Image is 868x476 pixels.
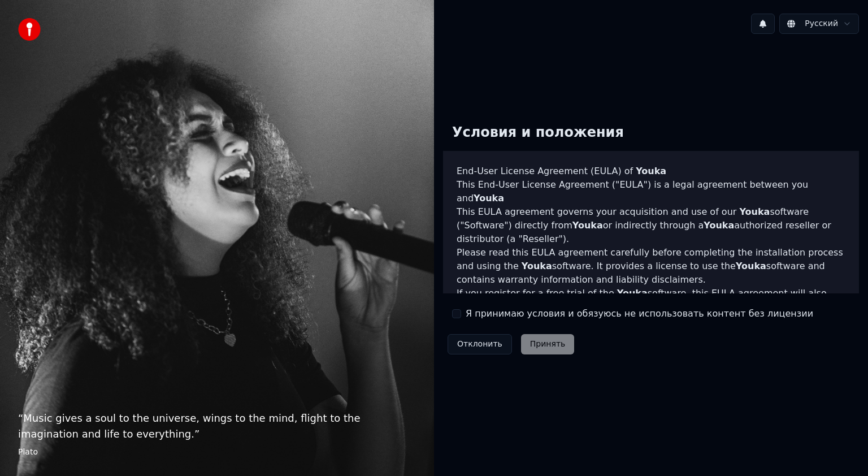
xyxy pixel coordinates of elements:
[18,410,416,442] p: “ Music gives a soul to the universe, wings to the mind, flight to the imagination and life to ev...
[448,334,512,354] button: Отклонить
[457,287,845,341] p: If you register for a free trial of the software, this EULA agreement will also govern that trial...
[443,115,633,151] div: Условия и положения
[457,178,845,205] p: This End-User License Agreement ("EULA") is a legal agreement between you and
[18,18,41,41] img: youka
[704,220,734,231] span: Youka
[572,220,603,231] span: Youka
[457,205,845,246] p: This EULA agreement governs your acquisition and use of our software ("Software") directly from o...
[636,166,666,176] span: Youka
[736,261,766,271] span: Youka
[522,261,552,271] span: Youka
[739,206,770,217] span: Youka
[18,447,416,458] footer: Plato
[617,288,648,298] span: Youka
[457,246,845,287] p: Please read this EULA agreement carefully before completing the installation process and using th...
[474,193,504,204] span: Youka
[457,165,845,178] h3: End-User License Agreement (EULA) of
[466,307,813,321] label: Я принимаю условия и обязуюсь не использовать контент без лицензии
